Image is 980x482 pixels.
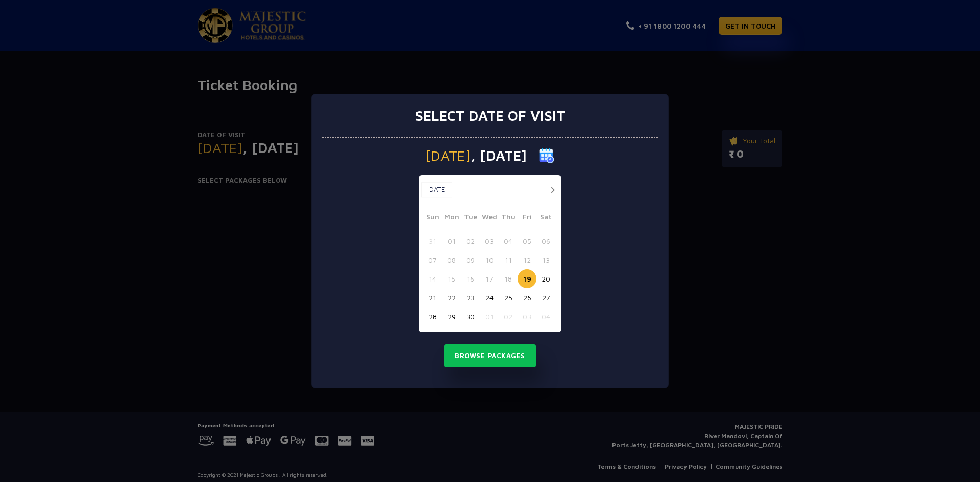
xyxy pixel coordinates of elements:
[423,250,442,269] button: 07
[442,211,461,225] span: Mon
[423,232,442,250] button: 31
[480,269,499,288] button: 17
[461,269,480,288] button: 16
[518,211,536,225] span: Fri
[415,107,565,124] h3: Select date of visit
[499,250,518,269] button: 11
[423,269,442,288] button: 14
[444,344,536,368] button: Browse Packages
[442,269,461,288] button: 15
[423,211,442,225] span: Sun
[461,288,480,307] button: 23
[442,232,461,250] button: 01
[423,307,442,326] button: 28
[499,232,518,250] button: 04
[461,307,480,326] button: 30
[461,232,480,250] button: 02
[426,148,471,163] span: [DATE]
[536,288,555,307] button: 27
[536,307,555,326] button: 04
[499,288,518,307] button: 25
[423,288,442,307] button: 21
[499,269,518,288] button: 18
[536,232,555,250] button: 06
[518,250,536,269] button: 12
[536,269,555,288] button: 20
[471,148,527,163] span: , [DATE]
[442,250,461,269] button: 08
[461,211,480,225] span: Tue
[518,232,536,250] button: 05
[442,307,461,326] button: 29
[499,211,518,225] span: Thu
[499,307,518,326] button: 02
[480,232,499,250] button: 03
[480,288,499,307] button: 24
[518,288,536,307] button: 26
[461,250,480,269] button: 09
[442,288,461,307] button: 22
[536,250,555,269] button: 13
[539,148,554,163] img: calender icon
[480,211,499,225] span: Wed
[518,307,536,326] button: 03
[480,250,499,269] button: 10
[421,182,452,197] button: [DATE]
[480,307,499,326] button: 01
[518,269,536,288] button: 19
[536,211,555,225] span: Sat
